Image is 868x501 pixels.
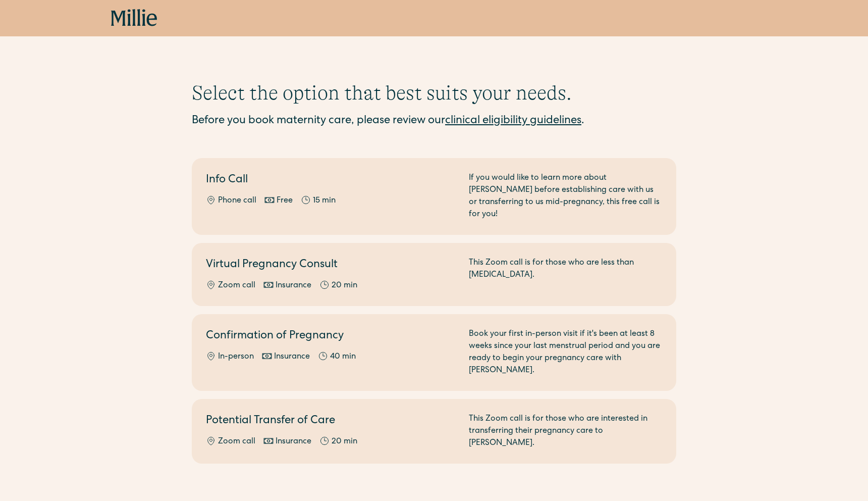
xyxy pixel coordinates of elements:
h2: Confirmation of Pregnancy [206,328,457,345]
div: 20 min [332,280,357,292]
div: 20 min [332,436,357,448]
div: Insurance [276,280,311,292]
div: This Zoom call is for those who are less than [MEDICAL_DATA]. [469,257,662,292]
div: Phone call [218,195,256,207]
a: Confirmation of PregnancyIn-personInsurance40 minBook your first in-person visit if it's been at ... [192,314,676,391]
div: Zoom call [218,436,255,448]
h1: Select the option that best suits your needs. [192,81,676,105]
a: Info CallPhone callFree15 minIf you would like to learn more about [PERSON_NAME] before establish... [192,158,676,235]
div: In-person [218,351,254,363]
div: Zoom call [218,280,255,292]
div: Book your first in-person visit if it's been at least 8 weeks since your last menstrual period an... [469,328,662,377]
div: Insurance [276,436,311,448]
a: Potential Transfer of CareZoom callInsurance20 minThis Zoom call is for those who are interested ... [192,399,676,464]
h2: Virtual Pregnancy Consult [206,257,457,274]
div: 40 min [330,351,356,363]
a: Virtual Pregnancy ConsultZoom callInsurance20 minThis Zoom call is for those who are less than [M... [192,243,676,306]
h2: Potential Transfer of Care [206,413,457,430]
div: Free [277,195,293,207]
a: clinical eligibility guidelines [445,116,581,127]
div: Before you book maternity care, please review our . [192,113,676,130]
div: Insurance [274,351,310,363]
h2: Info Call [206,172,457,189]
div: This Zoom call is for those who are interested in transferring their pregnancy care to [PERSON_NA... [469,413,662,449]
div: If you would like to learn more about [PERSON_NAME] before establishing care with us or transferr... [469,172,662,221]
div: 15 min [313,195,336,207]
